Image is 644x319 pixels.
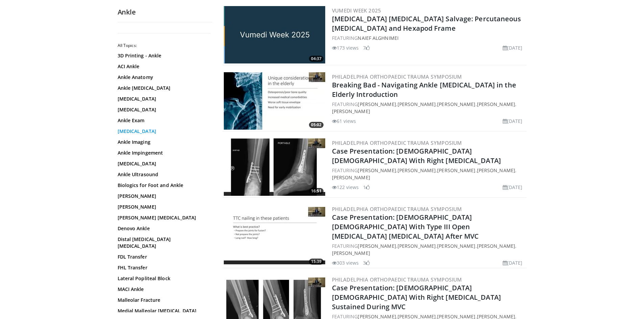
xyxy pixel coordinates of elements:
li: 1 [363,184,370,191]
a: Ankle Impingement [118,150,209,156]
a: Naief Alghnimei [358,35,399,41]
a: [PERSON_NAME] [332,174,370,181]
a: Ankle Anatomy [118,74,209,81]
a: FHL Transfer [118,264,209,271]
a: Breaking Bad - Navigating Ankle [MEDICAL_DATA] in the Elderly Introduction [332,80,516,99]
a: [PERSON_NAME] [477,167,515,174]
a: [PERSON_NAME] [437,101,475,107]
div: FEATURING , , , , [332,167,525,181]
img: eac686f8-b057-4449-a6dc-a95ca058fbc7.jpg.300x170_q85_crop-smart_upscale.jpg [224,6,325,63]
img: 0dd9d276-c87f-4074-b1f9-7b887b640c28.300x170_q85_crop-smart_upscale.jpg [224,207,325,264]
a: [PERSON_NAME] [358,167,396,174]
li: [DATE] [503,117,523,125]
a: Case Presentation: [DEMOGRAPHIC_DATA] [DEMOGRAPHIC_DATA] With Right [MEDICAL_DATA] [332,147,501,165]
a: 04:37 [224,6,325,63]
a: [PERSON_NAME] [332,250,370,256]
li: 173 views [332,44,359,51]
a: [PERSON_NAME] [358,243,396,249]
a: MACI Ankle [118,286,209,293]
div: FEATURING [332,34,525,42]
a: [PERSON_NAME] [118,204,209,210]
span: 05:02 [309,122,324,128]
a: [PERSON_NAME] [477,101,515,107]
a: Ankle [MEDICAL_DATA] [118,85,209,91]
li: [DATE] [503,184,523,191]
a: Philadelphia Orthopaedic Trauma Symposium [332,276,462,283]
div: FEATURING , , , , [332,242,525,257]
a: 15:39 [224,207,325,264]
a: 16:51 [224,138,325,196]
a: [MEDICAL_DATA] [118,160,209,167]
li: [DATE] [503,44,523,51]
span: 04:37 [309,56,324,62]
a: [MEDICAL_DATA] [MEDICAL_DATA] Salvage: Percutaneous [MEDICAL_DATA] and Hexapod Frame [332,14,521,33]
div: FEATURING , , , , [332,101,525,115]
a: [PERSON_NAME] [398,243,436,249]
a: Philadelphia Orthopaedic Trauma Symposium [332,206,462,212]
a: Philadelphia Orthopaedic Trauma Symposium [332,73,462,80]
a: [PERSON_NAME] [477,243,515,249]
a: Biologics for Foot and Ankle [118,182,209,189]
a: Malleolar Fracture [118,297,209,303]
a: Vumedi Week 2025 [332,7,381,14]
a: [PERSON_NAME] [118,193,209,200]
a: 05:02 [224,72,325,130]
a: [MEDICAL_DATA] [118,128,209,135]
li: [DATE] [503,259,523,266]
a: ACI Ankle [118,63,209,70]
a: Ankle Ultrasound [118,171,209,178]
a: Case Presentation: [DEMOGRAPHIC_DATA] [DEMOGRAPHIC_DATA] With Right [MEDICAL_DATA] Sustained Duri... [332,283,501,311]
a: [PERSON_NAME] [358,101,396,107]
a: Philadelphia Orthopaedic Trauma Symposium [332,139,462,146]
a: 3D Printing - Ankle [118,52,209,59]
h2: All Topics: [118,43,211,48]
a: [PERSON_NAME] [MEDICAL_DATA] [118,214,209,221]
a: [PERSON_NAME] [437,167,475,174]
li: 3 [363,259,370,266]
li: 303 views [332,259,359,266]
a: [PERSON_NAME] [332,108,370,114]
a: FDL Transfer [118,254,209,260]
a: [PERSON_NAME] [437,243,475,249]
li: 7 [363,44,370,51]
a: [PERSON_NAME] [398,101,436,107]
a: Ankle Exam [118,117,209,124]
img: c603581b-3a15-4de0-91c2-0af8cc7fb7e6.300x170_q85_crop-smart_upscale.jpg [224,72,325,130]
a: Distal [MEDICAL_DATA] [MEDICAL_DATA] [118,236,209,249]
h2: Ankle [118,8,212,17]
li: 122 views [332,184,359,191]
a: [MEDICAL_DATA] [118,106,209,113]
li: 61 views [332,117,356,125]
a: Lateral Popliteal Block [118,275,209,282]
a: Ankle Imaging [118,139,209,145]
span: 16:51 [309,188,324,194]
span: 15:39 [309,259,324,265]
a: [PERSON_NAME] [398,167,436,174]
a: Case Presentation: [DEMOGRAPHIC_DATA] [DEMOGRAPHIC_DATA] With Type III Open [MEDICAL_DATA] [MEDIC... [332,213,479,241]
a: [MEDICAL_DATA] [118,96,209,102]
a: Denovo Ankle [118,225,209,232]
a: Medial Malleolar [MEDICAL_DATA] [118,308,209,314]
img: 690ccce3-07a9-4fdd-9e00-059c2b7df297.300x170_q85_crop-smart_upscale.jpg [224,138,325,196]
